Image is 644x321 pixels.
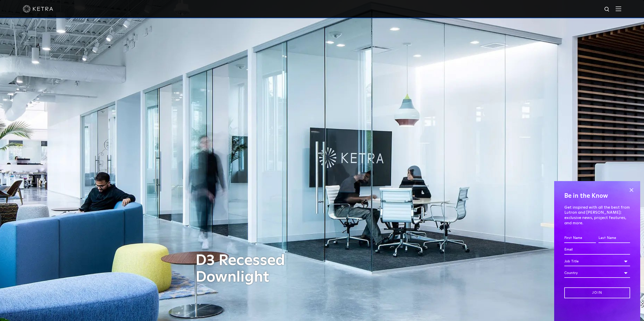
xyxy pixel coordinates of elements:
input: First Name [564,233,596,243]
p: Get inspired with all the best from Lutron and [PERSON_NAME]: exclusive news, project features, a... [564,205,630,226]
h4: Be in the Know [564,191,630,201]
div: Job Title [564,257,630,266]
img: search icon [604,6,610,13]
input: Email [564,245,630,255]
img: ketra-logo-2019-white [23,5,53,13]
input: Last Name [598,233,630,243]
img: Hamburger%20Nav.svg [616,6,621,11]
h1: D3 Recessed Downlight [196,252,325,286]
input: Join [564,287,630,298]
div: Country [564,268,630,278]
